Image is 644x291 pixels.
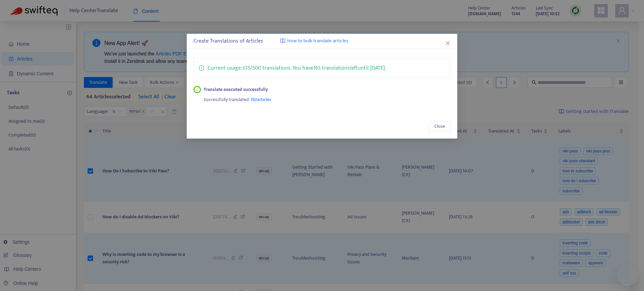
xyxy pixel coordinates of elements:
p: Current usage: 335 / 500 translations . You have 165 translations left until [DATE] . [208,64,386,72]
span: Close [434,123,445,130]
img: image-link [280,38,285,44]
span: How to bulk translate articles [287,37,348,45]
iframe: Button to launch messaging window, conversation in progress [617,264,639,286]
strong: Translate executed successfully [204,86,268,93]
span: check [195,88,199,91]
div: Successfully translated [204,93,451,103]
span: info-circle [199,64,204,71]
span: 192 articles [251,96,271,103]
div: Create Translations of Articles [193,37,451,45]
span: close [445,41,451,46]
a: How to bulk translate articles [280,37,348,45]
button: Close [429,121,451,132]
button: Close [444,40,452,47]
